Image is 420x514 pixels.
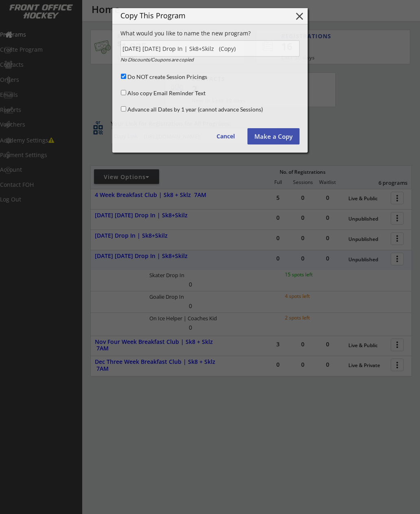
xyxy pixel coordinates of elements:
[127,73,207,80] label: Do NOT create Session Pricings
[120,12,281,19] div: Copy This Program
[120,31,300,36] div: What would you like to name the new program?
[127,106,263,113] label: Advance all Dates by 1 year (cannot advance Sessions)
[127,90,206,96] label: Also copy Email Reminder Text
[293,10,306,22] button: close
[247,128,300,144] button: Make a Copy
[120,57,241,62] div: No Discounts/Coupons are copied
[208,128,243,144] button: Cancel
